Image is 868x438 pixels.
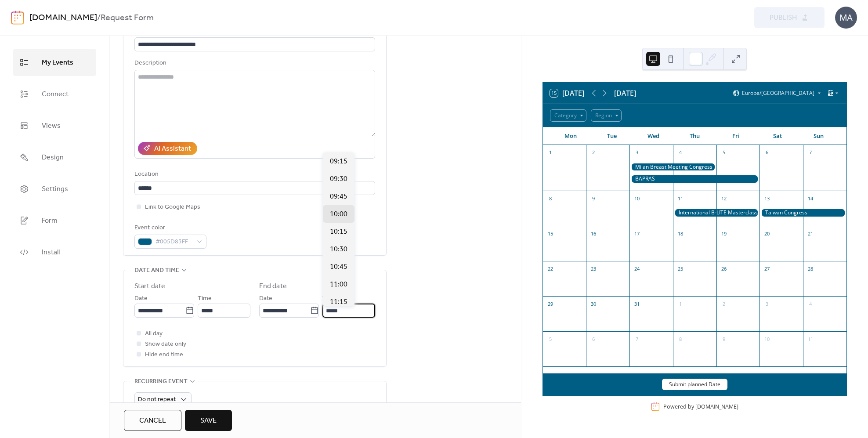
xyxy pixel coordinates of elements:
[13,207,96,234] a: Form
[757,127,798,145] div: Sat
[547,87,587,99] button: 15[DATE]
[806,194,815,203] div: 14
[42,182,68,196] span: Settings
[762,194,772,203] div: 13
[200,416,217,426] span: Save
[719,299,729,309] div: 2
[589,334,598,344] div: 6
[632,194,642,203] div: 10
[759,209,846,217] div: Taiwan Congress
[673,209,760,217] div: International B-LITE Masterclass Heidelberg
[154,144,191,154] div: AI Assistant
[259,293,272,304] span: Date
[546,264,555,274] div: 22
[546,334,555,344] div: 5
[546,148,555,158] div: 1
[138,394,176,405] span: Do not repeat
[676,194,685,203] div: 11
[145,339,186,350] span: Show date only
[798,127,839,145] div: Sun
[546,229,555,239] div: 15
[13,239,96,266] a: Install
[589,229,598,239] div: 16
[806,334,815,344] div: 11
[633,127,674,145] div: Wed
[145,350,183,360] span: Hide end time
[42,246,60,260] span: Install
[550,127,591,145] div: Mon
[676,334,685,344] div: 8
[185,410,232,431] button: Save
[676,229,685,239] div: 18
[42,119,61,133] span: Views
[719,264,729,274] div: 26
[134,58,373,69] div: Description
[134,169,373,180] div: Location
[145,202,200,213] span: Link to Google Maps
[330,262,347,272] span: 10:45
[134,293,148,304] span: Date
[330,227,347,237] span: 10:15
[614,88,636,98] div: [DATE]
[134,265,179,276] span: Date and time
[13,112,96,139] a: Views
[806,299,815,309] div: 4
[589,194,598,203] div: 9
[632,229,642,239] div: 17
[259,281,287,292] div: End date
[29,10,97,26] a: [DOMAIN_NAME]
[42,151,64,165] span: Design
[715,127,756,145] div: Fri
[97,10,101,26] b: /
[139,416,166,426] span: Cancel
[330,244,347,255] span: 10:30
[13,144,96,171] a: Design
[632,264,642,274] div: 24
[762,229,772,239] div: 20
[11,11,24,25] img: logo
[330,156,347,167] span: 09:15
[674,127,715,145] div: Thu
[156,237,192,247] span: #005D83FF
[591,127,633,145] div: Tue
[629,163,716,171] div: Milan Breast Meeting Congress
[330,297,347,308] span: 11:15
[13,175,96,203] a: Settings
[322,293,336,304] span: Time
[806,148,815,158] div: 7
[676,148,685,158] div: 4
[662,379,727,390] button: Submit planned Date
[138,142,197,155] button: AI Assistant
[330,209,347,220] span: 10:00
[546,299,555,309] div: 29
[762,264,772,274] div: 27
[330,279,347,290] span: 11:00
[632,148,642,158] div: 3
[42,214,58,228] span: Form
[42,56,73,70] span: My Events
[13,80,96,108] a: Connect
[676,299,685,309] div: 1
[762,334,772,344] div: 10
[663,403,738,410] div: Powered by
[806,229,815,239] div: 21
[589,264,598,274] div: 23
[835,7,857,29] div: MA
[695,403,738,410] a: [DOMAIN_NAME]
[806,264,815,274] div: 28
[589,148,598,158] div: 2
[632,334,642,344] div: 7
[330,192,347,202] span: 09:45
[134,25,373,36] div: Title
[546,194,555,203] div: 8
[719,194,729,203] div: 12
[13,49,96,76] a: My Events
[330,174,347,185] span: 09:30
[145,329,163,339] span: All day
[629,175,759,183] div: BAPRAS
[589,299,598,309] div: 30
[632,299,642,309] div: 31
[124,410,181,431] button: Cancel
[742,90,814,96] span: Europe/[GEOGRAPHIC_DATA]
